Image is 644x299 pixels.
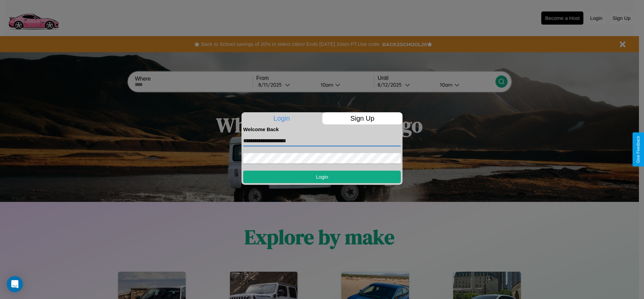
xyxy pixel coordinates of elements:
[241,112,322,124] p: Login
[243,126,401,132] h4: Welcome Back
[243,171,401,183] button: Login
[322,112,403,124] p: Sign Up
[636,136,641,163] div: Give Feedback
[7,276,23,292] div: Open Intercom Messenger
